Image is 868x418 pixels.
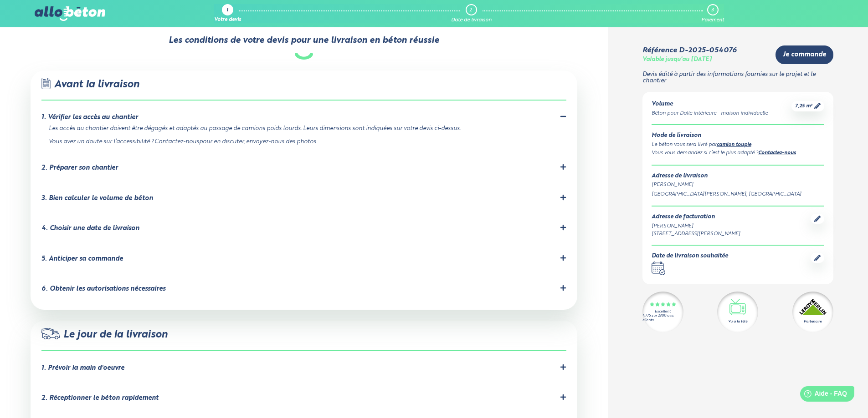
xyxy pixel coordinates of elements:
a: 2 Date de livraison [451,4,492,23]
div: [PERSON_NAME] [652,222,740,230]
div: 3. Bien calculer le volume de béton [41,195,153,202]
div: Date de livraison [451,17,492,23]
a: 1 Votre devis [214,4,241,23]
div: 3 [711,7,714,13]
div: 6. Obtenir les autorisations nécessaires [41,285,165,293]
div: Vous vous demandez si c’est le plus adapté ? . [652,149,824,157]
div: Partenaire [804,319,822,324]
iframe: Help widget launcher [787,383,858,408]
a: Contactez-nous [154,139,199,145]
a: Contactez-nous [758,151,796,156]
div: Mode de livraison [652,132,824,139]
div: [STREET_ADDRESS][PERSON_NAME] [652,230,740,238]
div: Excellent [655,310,671,314]
div: 1. Vérifier les accès au chantier [41,114,138,121]
a: camion toupie [717,142,751,147]
div: 5. Anticiper sa commande [41,255,123,263]
div: Votre devis [214,17,241,23]
div: Béton pour Dalle intérieure - maison individuelle [652,110,768,117]
div: [GEOGRAPHIC_DATA][PERSON_NAME], [GEOGRAPHIC_DATA] [652,191,824,198]
div: 2. Préparer son chantier [41,164,118,172]
div: Le béton vous sera livré par [652,141,824,149]
a: Je commande [776,45,833,64]
div: Vu à la télé [728,319,747,324]
div: Le jour de la livraison [41,328,566,351]
div: Les conditions de votre devis pour une livraison en béton réussie [169,35,439,45]
div: 1. Prévoir la main d'oeuvre [41,364,124,372]
div: Adresse de livraison [652,173,824,180]
div: Les accès au chantier doivent être dégagés et adaptés au passage de camions poids lourds. Leurs d... [49,126,555,146]
img: allobéton [35,6,105,21]
div: Avant la livraison [41,78,566,101]
div: [PERSON_NAME] [652,181,824,189]
div: 4. Choisir une date de livraison [41,225,139,232]
span: Je commande [783,51,826,59]
img: truck.c7a9816ed8b9b1312949.png [41,328,60,339]
div: Paiement [701,17,724,23]
p: Devis édité à partir des informations fournies sur le projet et le chantier [642,71,833,85]
div: 1 [226,8,228,14]
div: 4.7/5 sur 2300 avis clients [642,314,683,322]
div: Adresse de facturation [652,214,740,221]
div: Date de livraison souhaitée [652,253,728,260]
div: 2 [469,7,472,13]
div: 2. Réceptionner le béton rapidement [41,394,159,402]
div: Référence D-2025-054076 [642,46,736,55]
div: Valable jusqu'au [DATE] [642,56,712,63]
div: Volume [652,101,768,108]
a: 3 Paiement [701,4,724,23]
